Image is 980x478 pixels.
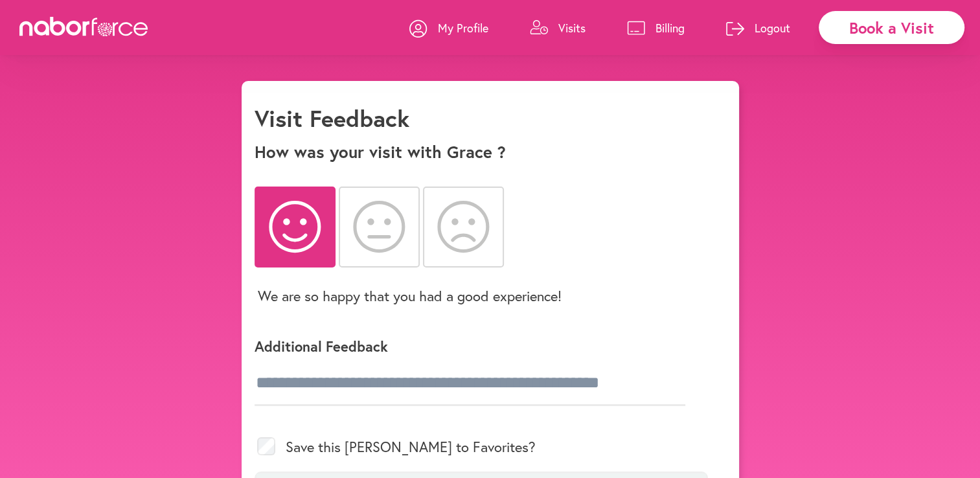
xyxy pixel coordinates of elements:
[255,422,708,472] div: Save this [PERSON_NAME] to Favorites?
[819,11,964,44] div: Book a Visit
[255,142,726,162] p: How was your visit with Grace ?
[726,8,790,47] a: Logout
[255,337,708,356] p: Additional Feedback
[627,8,685,47] a: Billing
[530,8,586,47] a: Visits
[558,20,586,36] p: Visits
[255,104,409,132] h1: Visit Feedback
[655,20,685,36] p: Billing
[438,20,488,36] p: My Profile
[755,20,790,36] p: Logout
[258,286,562,305] p: We are so happy that you had a good experience!
[409,8,488,47] a: My Profile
